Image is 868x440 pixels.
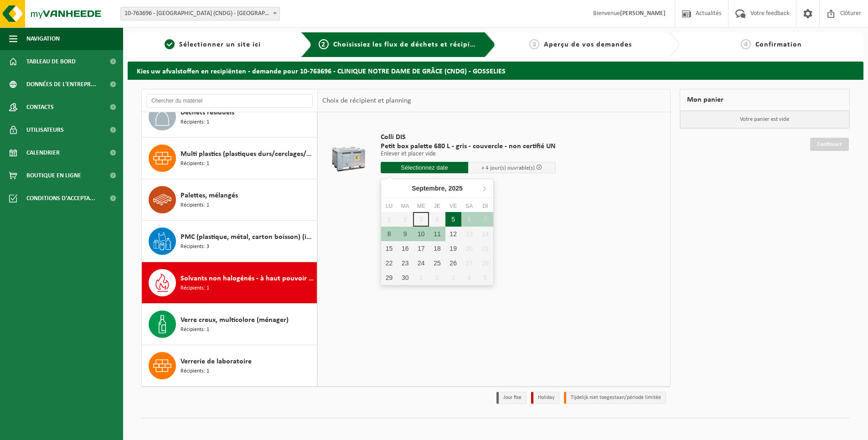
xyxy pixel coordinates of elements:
span: PMC (plastique, métal, carton boisson) (industriel) [181,232,315,243]
p: Votre panier est vide [680,111,850,128]
span: 10-763696 - CLINIQUE NOTRE DAME DE GRÂCE (CNDG) - GOSSELIES [121,7,279,20]
div: 18 [429,241,445,256]
div: 23 [397,256,413,270]
span: Déchets résiduels [181,107,234,118]
div: 10 [413,227,429,241]
input: Sélectionnez date [381,162,468,173]
div: 11 [429,227,445,241]
button: Verrerie de laboratoire Récipients: 1 [142,345,317,386]
div: Sa [461,202,477,211]
span: Récipients: 1 [181,118,209,127]
button: PMC (plastique, métal, carton boisson) (industriel) Récipients: 3 [142,221,317,262]
span: 10-763696 - CLINIQUE NOTRE DAME DE GRÂCE (CNDG) - GOSSELIES [120,7,280,21]
span: Colli DIS [381,133,556,142]
span: 4 [741,39,751,49]
li: Jour fixe [496,392,527,404]
div: 9 [397,227,413,241]
div: 19 [445,241,461,256]
div: 17 [413,241,429,256]
div: 25 [429,256,445,270]
p: Enlever et placer vide [381,151,556,157]
span: Multi plastics (plastiques durs/cerclages/EPS/film naturel/film mélange/PMC) [181,149,315,160]
div: Lu [381,202,397,211]
div: 12 [445,227,461,241]
strong: [PERSON_NAME] [620,10,666,17]
div: 22 [381,256,397,270]
button: Verre creux, multicolore (ménager) Récipients: 1 [142,304,317,345]
span: Navigation [26,27,60,50]
span: Récipients: 1 [181,160,209,168]
div: 24 [413,256,429,270]
div: Choix de récipient et planning [318,89,416,112]
span: 1 [165,39,175,49]
div: 15 [381,241,397,256]
span: Récipients: 1 [181,201,209,210]
span: Verrerie de laboratoire [181,356,252,367]
i: 2025 [449,185,463,192]
span: Choisissiez les flux de déchets et récipients [333,41,485,48]
li: Tijdelijk niet toegestaan/période limitée [564,392,666,404]
h2: Kies uw afvalstoffen en recipiënten - demande pour 10-763696 - CLINIQUE NOTRE DAME DE GRÂCE (CNDG... [128,62,863,79]
div: 30 [397,270,413,285]
div: 3 [445,270,461,285]
button: Déchets résiduels Récipients: 1 [142,96,317,138]
a: 1Sélectionner un site ici [132,39,294,50]
button: Multi plastics (plastiques durs/cerclages/EPS/film naturel/film mélange/PMC) Récipients: 1 [142,138,317,179]
div: Septembre, [408,181,466,196]
div: 2 [429,270,445,285]
span: Récipients: 1 [181,284,209,293]
button: Solvants non halogénés - à haut pouvoir calorifique en petits emballages (<200L) Récipients: 1 [142,262,317,304]
div: 5 [445,212,461,227]
div: Ve [445,202,461,211]
span: Verre creux, multicolore (ménager) [181,315,289,326]
span: + 4 jour(s) ouvrable(s) [481,165,535,171]
span: Données de l'entrepr... [26,73,96,96]
span: 3 [529,39,539,49]
div: 29 [381,270,397,285]
span: Petit box palette 680 L - gris - couvercle - non certifié UN [381,142,556,151]
div: Ma [397,202,413,211]
div: 16 [397,241,413,256]
span: Sélectionner un site ici [179,41,261,48]
span: Aperçu de vos demandes [544,41,632,48]
div: 26 [445,256,461,270]
li: Holiday [531,392,559,404]
span: Solvants non halogénés - à haut pouvoir calorifique en petits emballages (<200L) [181,273,315,284]
span: Récipients: 3 [181,243,209,251]
button: Palettes, mélangés Récipients: 1 [142,179,317,221]
div: Me [413,202,429,211]
span: Utilisateurs [26,119,64,141]
div: 1 [413,270,429,285]
span: Contacts [26,96,54,119]
span: 2 [319,39,329,49]
div: Mon panier [680,89,850,111]
span: Boutique en ligne [26,164,81,187]
span: Tableau de bord [26,50,76,73]
div: Je [429,202,445,211]
span: Récipients: 1 [181,326,209,334]
input: Chercher du matériel [146,94,313,108]
span: Récipients: 1 [181,367,209,376]
span: Conditions d'accepta... [26,187,95,210]
a: Continuer [810,138,849,151]
div: 8 [381,227,397,241]
span: Calendrier [26,141,60,164]
div: Di [477,202,493,211]
span: Confirmation [755,41,802,48]
span: Palettes, mélangés [181,190,238,201]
